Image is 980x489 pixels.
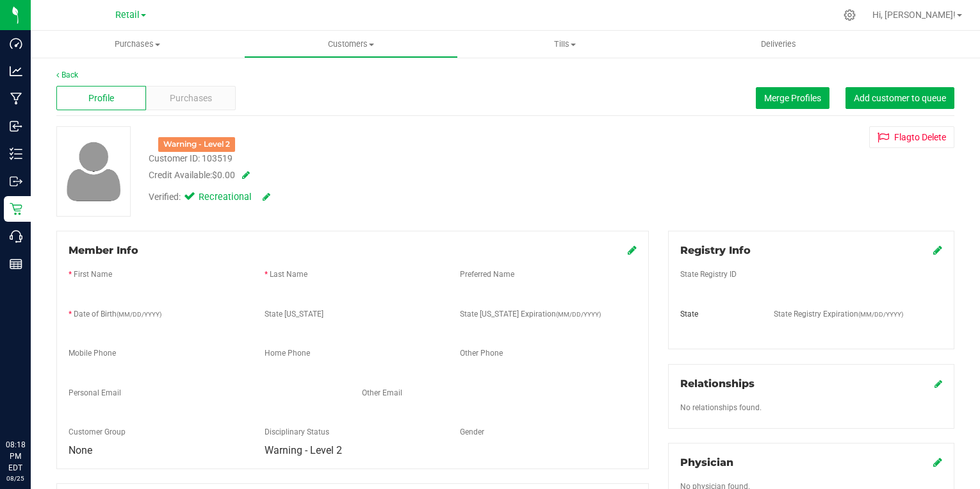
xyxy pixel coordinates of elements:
[115,10,140,21] span: Retail
[854,93,946,103] span: Add customer to queue
[842,9,858,21] div: Manage settings
[74,269,112,280] label: First Name
[10,203,22,215] inline-svg: Retail
[10,258,22,270] inline-svg: Reports
[88,92,114,105] span: Profile
[270,269,307,280] label: Last Name
[680,402,762,413] label: No relationships found.
[680,377,755,390] span: Relationships
[69,426,126,438] label: Customer Group
[756,87,829,109] button: Merge Profiles
[680,269,737,280] label: State Registry ID
[265,426,329,438] label: Disciplinary Status
[858,311,903,318] span: (MM/DD/YYYY)
[149,169,588,182] div: Credit Available:
[245,38,457,50] span: Customers
[764,93,821,103] span: Merge Profiles
[149,190,270,204] div: Verified:
[56,70,78,79] a: Back
[60,138,127,204] img: user-icon.png
[872,10,956,20] span: Hi, [PERSON_NAME]!
[6,439,25,474] p: 08:18 PM EDT
[31,38,244,50] span: Purchases
[458,31,671,58] a: Tills
[149,152,233,165] div: Customer ID: 103519
[744,38,813,50] span: Deliveries
[38,385,53,400] iframe: Resource center unread badge
[199,190,250,204] span: Recreational
[265,308,323,320] label: State [US_STATE]
[10,175,22,188] inline-svg: Outbound
[460,426,484,438] label: Gender
[158,137,235,152] div: Warning - Level 2
[69,244,138,256] span: Member Info
[10,92,22,105] inline-svg: Manufacturing
[556,311,601,318] span: (MM/DD/YYYY)
[265,444,342,456] span: Warning - Level 2
[212,170,235,180] span: $0.00
[460,347,503,359] label: Other Phone
[13,386,51,425] iframe: Resource center
[774,308,903,320] label: State Registry Expiration
[10,37,22,50] inline-svg: Dashboard
[671,308,764,320] div: State
[460,269,514,280] label: Preferred Name
[671,31,885,58] a: Deliveries
[69,347,116,359] label: Mobile Phone
[460,308,601,320] label: State [US_STATE] Expiration
[680,456,733,468] span: Physician
[6,474,25,483] p: 08/25
[10,230,22,243] inline-svg: Call Center
[69,387,121,399] label: Personal Email
[10,147,22,160] inline-svg: Inventory
[74,308,161,320] label: Date of Birth
[680,244,751,256] span: Registry Info
[845,87,954,109] button: Add customer to queue
[10,65,22,78] inline-svg: Analytics
[244,31,457,58] a: Customers
[117,311,161,318] span: (MM/DD/YYYY)
[69,444,92,456] span: None
[362,387,402,399] label: Other Email
[170,92,212,105] span: Purchases
[265,347,310,359] label: Home Phone
[10,120,22,133] inline-svg: Inbound
[31,31,244,58] a: Purchases
[869,126,954,148] button: Flagto Delete
[459,38,671,50] span: Tills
